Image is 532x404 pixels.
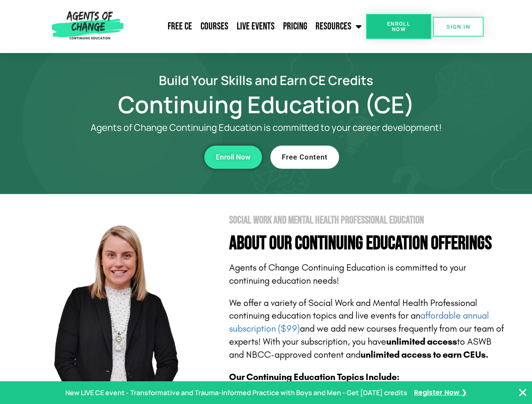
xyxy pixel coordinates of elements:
[433,17,484,37] a: SIGN IN
[60,122,473,133] p: Agents of Change Continuing Education is committed to your career development!
[311,16,366,37] a: Resources
[204,146,262,169] a: Enroll Now
[233,16,279,37] a: Live Events
[446,24,470,29] span: SIGN IN
[26,95,506,114] h1: Continuing Education (CE)
[270,146,339,169] a: Free Content
[380,21,418,32] span: Enroll Now
[414,387,467,399] a: Register Now ❯
[279,16,311,37] a: Pricing
[229,215,506,226] h2: Social Work and Mental Health Professional Education
[229,297,506,361] p: We offer a variety of Social Work and Mental Health Professional continuing education topics and ...
[518,388,528,398] button: Close Banner
[229,234,506,253] h4: About Our Continuing Education Offerings
[163,16,196,37] a: Free CE
[127,16,366,37] nav: Menu
[65,387,407,399] p: New LIVE CE event - Transformative and Trauma-informed Practice with Boys and Men - Get [DATE] cr...
[229,262,466,286] span: Agents of Change Continuing Education is committed to your continuing education needs!
[386,336,457,347] b: unlimited access
[216,154,251,161] span: Enroll Now
[229,372,399,383] b: Our Continuing Education Topics Include:
[361,349,489,360] b: unlimited access to earn CEUs.
[196,16,233,37] a: Courses
[366,14,431,39] a: Enroll Now
[26,74,506,86] h2: Build Your Skills and Earn CE Credits
[282,154,328,161] span: Free Content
